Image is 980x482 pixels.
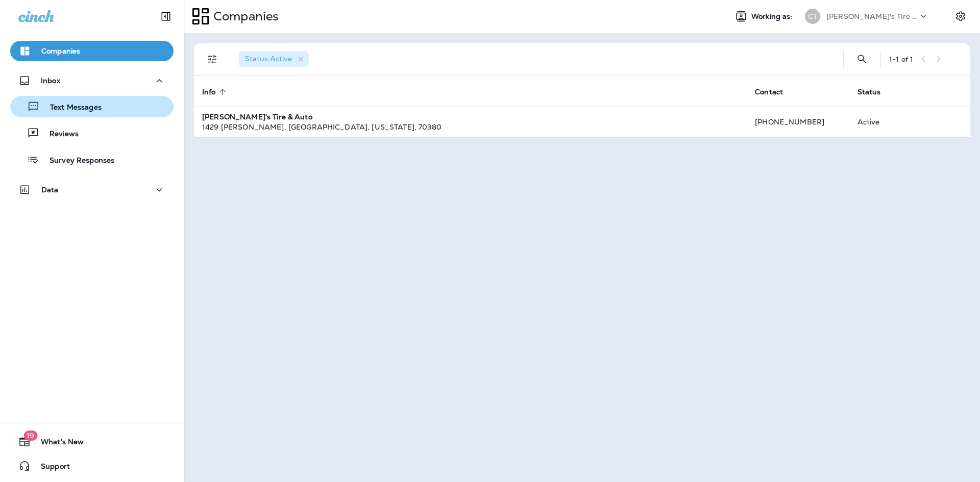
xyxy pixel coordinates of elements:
[202,122,739,132] div: 1429 [PERSON_NAME] , [GEOGRAPHIC_DATA] , [US_STATE] , 70380
[239,51,309,67] div: Status:Active
[10,122,174,144] button: Reviews
[826,12,918,20] p: [PERSON_NAME]'s Tire & Auto
[10,432,174,452] button: 19What's New
[41,77,60,85] p: Inbox
[41,186,59,194] p: Data
[202,88,216,96] span: Info
[805,9,820,24] div: CT
[10,180,174,200] button: Data
[755,87,796,96] span: Contact
[889,55,913,63] div: 1 - 1 of 1
[751,12,795,21] span: Working as:
[41,47,80,55] p: Companies
[951,7,970,26] button: Settings
[40,103,102,113] p: Text Messages
[202,49,223,69] button: Filters
[857,88,881,96] span: Status
[202,112,312,121] strong: [PERSON_NAME]'s Tire & Auto
[31,438,84,450] span: What's New
[857,87,894,96] span: Status
[10,70,174,91] button: Inbox
[39,156,114,166] p: Survey Responses
[23,430,37,441] span: 19
[852,49,872,69] button: Search Companies
[245,54,292,63] span: Status : Active
[39,130,79,139] p: Reviews
[10,41,174,61] button: Companies
[10,456,174,476] button: Support
[10,96,174,117] button: Text Messages
[849,107,915,137] td: Active
[747,107,849,137] td: [PHONE_NUMBER]
[755,88,783,96] span: Contact
[152,6,180,27] button: Collapse Sidebar
[209,9,279,24] p: Companies
[31,462,70,474] span: Support
[202,87,229,96] span: Info
[10,149,174,170] button: Survey Responses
